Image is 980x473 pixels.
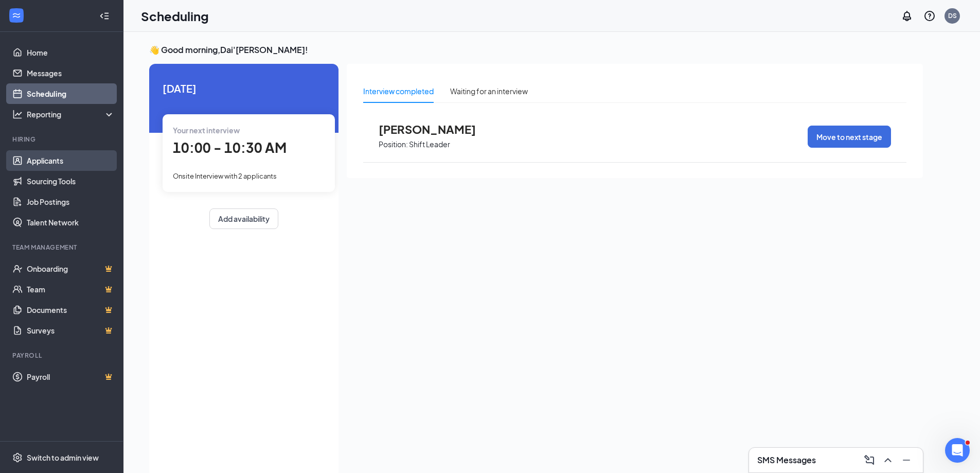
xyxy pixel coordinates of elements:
svg: ComposeMessage [863,454,876,466]
svg: QuestionInfo [923,10,936,22]
p: Shift Leader [409,139,450,149]
span: [DATE] [163,80,325,96]
svg: Minimize [900,454,913,466]
a: DocumentsCrown [27,300,115,320]
a: PayrollCrown [27,366,115,387]
a: SurveysCrown [27,320,115,341]
div: Switch to admin view [27,452,99,463]
a: Applicants [27,150,115,171]
svg: WorkstreamLogo [11,10,22,21]
a: Home [27,42,115,63]
div: Hiring [12,135,113,144]
span: Your next interview [173,126,240,135]
a: Job Postings [27,191,115,212]
div: Team Management [12,243,113,252]
a: Scheduling [27,83,115,104]
svg: ChevronUp [882,454,894,466]
span: Onsite Interview with 2 applicants [173,172,277,180]
div: Payroll [12,351,113,360]
button: Add availability [209,208,278,229]
svg: Notifications [901,10,913,22]
a: TeamCrown [27,279,115,300]
button: ChevronUp [880,452,896,468]
p: Position: [379,139,408,149]
span: [PERSON_NAME] [379,122,492,136]
a: Messages [27,63,115,83]
a: OnboardingCrown [27,258,115,279]
div: Reporting [27,109,115,119]
h3: 👋 Good morning, Dai'[PERSON_NAME] ! [149,44,923,56]
div: Waiting for an interview [450,85,528,97]
a: Talent Network [27,212,115,233]
h1: Scheduling [141,7,209,25]
svg: Settings [12,452,23,463]
div: Interview completed [363,85,434,97]
div: DS [948,11,957,20]
button: Move to next stage [808,126,891,148]
iframe: Intercom live chat [945,438,970,463]
button: ComposeMessage [861,452,878,468]
svg: Analysis [12,109,23,119]
button: Minimize [898,452,915,468]
h3: SMS Messages [757,454,816,466]
svg: Collapse [99,11,110,21]
a: Sourcing Tools [27,171,115,191]
span: 10:00 - 10:30 AM [173,139,287,156]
